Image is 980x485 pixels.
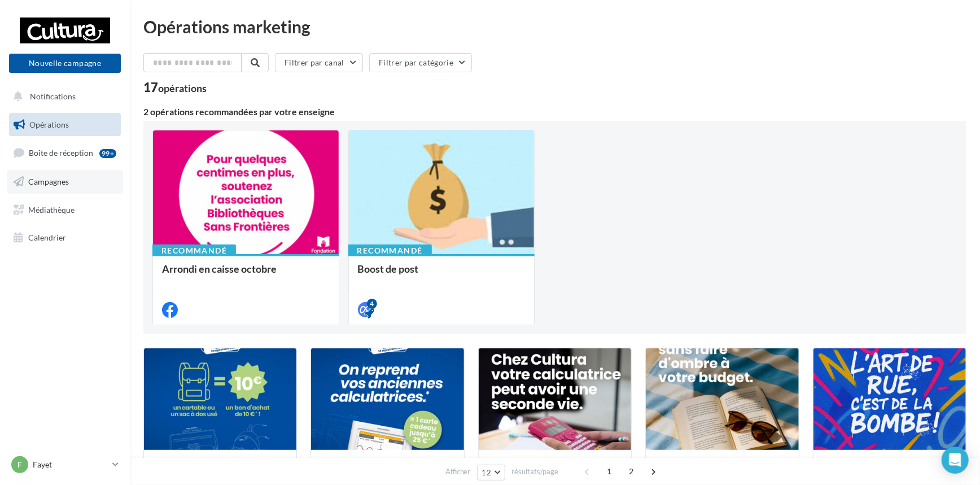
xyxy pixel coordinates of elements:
[7,113,123,137] a: Opérations
[7,226,123,250] a: Calendrier
[358,263,526,286] div: Boost de post
[7,198,123,222] a: Médiathèque
[7,141,123,165] a: Boîte de réception99+
[7,85,119,108] button: Notifications
[29,148,93,158] span: Boîte de réception
[7,170,123,194] a: Campagnes
[28,204,75,214] span: Médiathèque
[367,299,377,309] div: 4
[622,462,640,480] span: 2
[152,244,236,257] div: Recommandé
[30,91,76,101] span: Notifications
[348,244,432,257] div: Recommandé
[143,107,966,116] div: 2 opérations recommandées par votre enseigne
[477,465,506,480] button: 12
[482,468,492,477] span: 12
[143,81,207,94] div: 17
[158,83,207,93] div: opérations
[445,466,471,477] span: Afficher
[369,53,472,72] button: Filtrer par catégorie
[29,120,69,129] span: Opérations
[143,18,966,35] div: Opérations marketing
[99,149,116,158] div: 99+
[275,53,363,72] button: Filtrer par canal
[162,263,330,286] div: Arrondi en caisse octobre
[28,233,66,242] span: Calendrier
[9,454,121,475] a: F Fayet
[9,54,121,73] button: Nouvelle campagne
[600,462,618,480] span: 1
[28,177,69,186] span: Campagnes
[942,447,969,474] div: Open Intercom Messenger
[33,459,108,470] p: Fayet
[17,459,22,470] span: F
[511,466,558,477] span: résultats/page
